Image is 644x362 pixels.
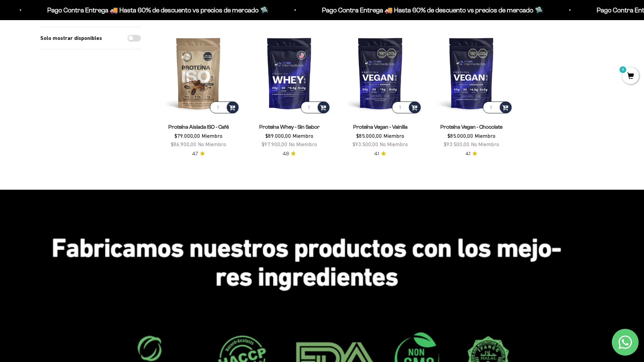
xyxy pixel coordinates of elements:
[466,150,470,158] span: 4.1
[321,5,542,15] p: Pago Contra Entrega 🚚 Hasta 60% de descuento vs precios de mercado 🛸
[374,150,386,158] a: 4.14.1 de 5.0 estrellas
[202,133,222,139] span: Miembro
[374,150,379,158] span: 4.1
[40,34,102,43] label: Solo mostrar disponibles
[265,133,291,139] span: $89.000,00
[168,124,229,130] a: Proteína Aislada ISO - Café
[46,5,267,15] p: Pago Contra Entrega 🚚 Hasta 60% de descuento vs precios de mercado 🛸
[283,150,296,158] a: 4.84.8 de 5.0 estrellas
[174,133,200,139] span: $79.000,00
[619,66,627,74] mark: 0
[283,150,289,158] span: 4.8
[192,150,198,158] span: 4.7
[383,133,404,139] span: Miembro
[466,150,477,158] a: 4.14.1 de 5.0 estrellas
[198,141,226,147] span: No Miembro
[471,141,499,147] span: No Miembro
[356,133,382,139] span: $85.000,00
[289,141,317,147] span: No Miembro
[353,124,408,130] a: Proteína Vegan - Vainilla
[444,141,470,147] span: $93.500,00
[440,124,502,130] a: Proteína Vegan - Chocolate
[192,150,205,158] a: 4.74.7 de 5.0 estrellas
[292,133,313,139] span: Miembro
[380,141,408,147] span: No Miembro
[622,73,639,80] a: 0
[353,141,378,147] span: $93.500,00
[259,124,320,130] a: Proteína Whey - Sin Sabor
[475,133,495,139] span: Miembro
[262,141,287,147] span: $97.900,00
[171,141,197,147] span: $86.900,00
[447,133,473,139] span: $85.000,00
